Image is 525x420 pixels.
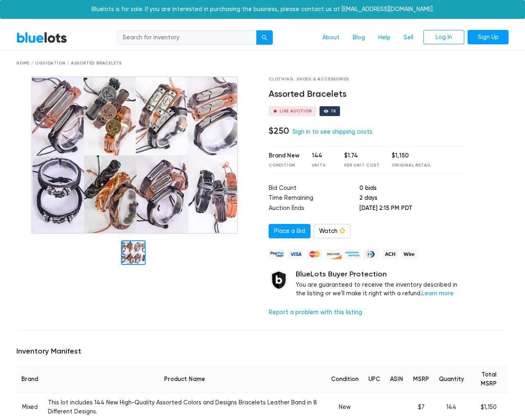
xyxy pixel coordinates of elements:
[344,162,379,169] div: Per Unit Cost
[280,109,312,113] div: Live Auction
[392,162,431,169] div: Original Retail
[269,309,362,316] a: Report a problem with this listing
[269,162,299,169] div: Condition
[469,365,509,393] th: Total MSRP
[269,224,310,239] a: Place a Bid
[296,270,467,279] h5: BlueLots Buyer Protection
[31,76,238,234] img: cec77c36-dec7-4289-b49c-af93dda1aa8d-1747235837.png
[344,151,379,160] div: $1.74
[316,30,346,46] a: About
[16,347,509,356] h5: Inventory Manifest
[16,365,43,393] th: Brand
[359,184,467,194] td: 0 bids
[363,365,385,393] th: UPC
[382,249,398,259] img: ach-b7992fed28a4f97f893c574229be66187b9afb3f1a8d16a4691d3d3140a8ab00.png
[392,151,431,160] div: $1,150
[269,194,359,204] td: Time Remaining
[325,249,342,259] img: discover-82be18ecfda2d062aad2762c1ca80e2d36a4073d45c9e0ffae68cd515fbd3d32.png
[363,249,379,259] img: diners_club-c48f30131b33b1bb0e5d0e2dbd43a8bea4cb12cb2961413e2f4250e06c020426.png
[16,32,67,43] a: BlueLots
[314,224,351,239] a: Watch
[296,270,467,298] div: You are guaranteed to receive the inventory described in the listing or we'll make it right with ...
[269,126,289,136] h4: $250
[385,365,408,393] th: ASIN
[269,76,467,82] div: Clothing, Shoes & Accessories
[269,89,467,100] h4: Assorted Bracelets
[423,30,464,45] a: Log In
[292,128,372,135] a: Sign in to see shipping costs
[434,365,469,393] th: Quantity
[397,30,420,46] a: Sell
[468,30,509,45] a: Sign Up
[312,151,332,160] div: 144
[422,290,454,297] a: Learn more
[346,30,372,46] a: Blog
[312,162,332,169] div: Units
[359,194,467,204] td: 2 days
[269,249,285,259] img: paypal_credit-80455e56f6e1299e8d57f40c0dcee7b8cd4ae79b9eccbfc37e2480457ba36de9.png
[344,249,361,259] img: american_express-ae2a9f97a040b4b41f6397f7637041a5861d5f99d0716c09922aba4e24c8547d.png
[326,365,363,393] th: Condition
[269,270,289,290] img: buyer_protection_shield-3b65640a83011c7d3ede35a8e5a80bfdfaa6a97447f0071c1475b91a4b0b3d01.png
[408,365,434,393] th: MSRP
[306,249,323,259] img: mastercard-42073d1d8d11d6635de4c079ffdb20a4f30a903dc55d1612383a1b395dd17f39.png
[288,249,304,259] img: visa-79caf175f036a155110d1892330093d4c38f53c55c9ec9e2c3a54a56571784bb.png
[359,204,467,214] td: [DATE] 2:15 PM PDT
[117,30,257,45] input: Search for inventory
[269,184,359,194] td: Bid Count
[269,151,299,160] div: Brand New
[401,249,417,259] img: wire-908396882fe19aaaffefbd8e17b12f2f29708bd78693273c0e28e3a24408487f.png
[16,60,509,66] div: Home / Liquidation / Assorted Bracelets
[331,109,336,113] div: 78
[269,204,359,214] td: Auction Ends
[372,30,397,46] a: Help
[43,365,326,393] th: Product Name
